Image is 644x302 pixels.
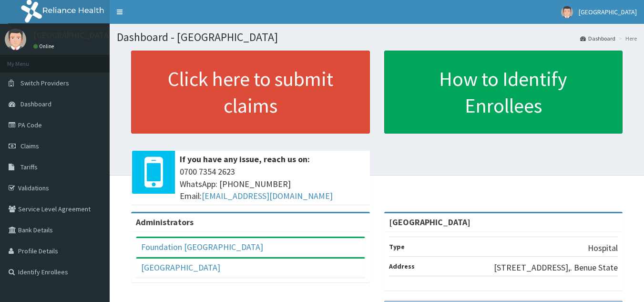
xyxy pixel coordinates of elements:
a: Online [33,43,56,50]
p: [STREET_ADDRESS],. Benue State [494,261,618,274]
strong: [GEOGRAPHIC_DATA] [389,217,470,228]
li: Here [616,34,637,42]
span: [GEOGRAPHIC_DATA] [579,8,637,16]
h1: Dashboard - [GEOGRAPHIC_DATA] [117,31,637,43]
p: Hospital [588,242,618,254]
span: Switch Providers [20,79,69,87]
span: Dashboard [20,100,51,108]
span: 0700 7354 2623 WhatsApp: [PHONE_NUMBER] Email: [180,166,365,202]
a: Foundation [GEOGRAPHIC_DATA] [141,241,263,252]
b: Type [389,242,405,251]
img: User Image [5,29,26,50]
span: Claims [20,142,39,150]
a: [EMAIL_ADDRESS][DOMAIN_NAME] [202,190,333,201]
span: Tariffs [20,163,38,171]
b: If you have any issue, reach us on: [180,154,310,165]
b: Address [389,262,415,271]
b: Administrators [136,217,194,228]
a: [GEOGRAPHIC_DATA] [141,262,220,273]
a: How to Identify Enrollees [384,51,623,134]
a: Click here to submit claims [131,51,370,134]
img: User Image [561,6,573,18]
a: Dashboard [580,34,615,42]
p: [GEOGRAPHIC_DATA] [33,31,112,40]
